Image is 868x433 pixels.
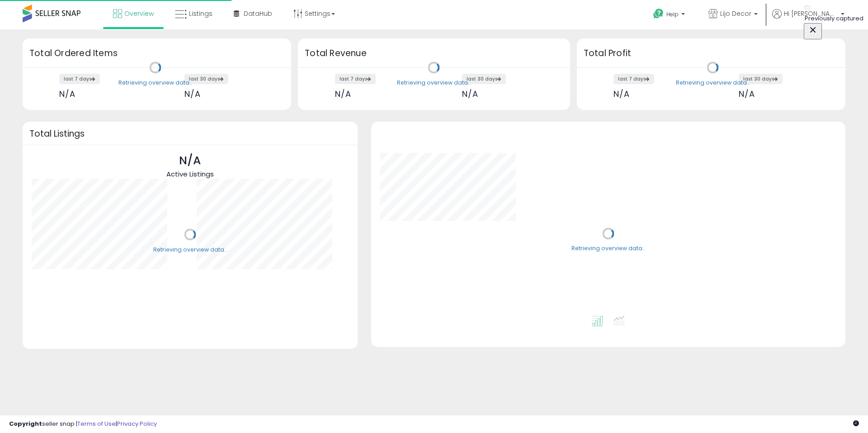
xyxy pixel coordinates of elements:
div: Retrieving overview data.. [153,246,227,254]
span: Help [666,10,679,18]
span: Hi [PERSON_NAME] [784,9,838,18]
a: Help [646,1,694,29]
span: Lijo Decor [720,9,751,18]
span: Listings [189,9,212,18]
a: Hi [PERSON_NAME] [772,9,844,29]
span: Overview [124,9,154,18]
div: Retrieving overview data.. [118,79,192,87]
div: Retrieving overview data.. [397,79,471,87]
i: Get Help [653,8,664,19]
div: Retrieving overview data.. [571,245,645,253]
span: DataHub [244,9,272,18]
div: Retrieving overview data.. [676,79,750,87]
